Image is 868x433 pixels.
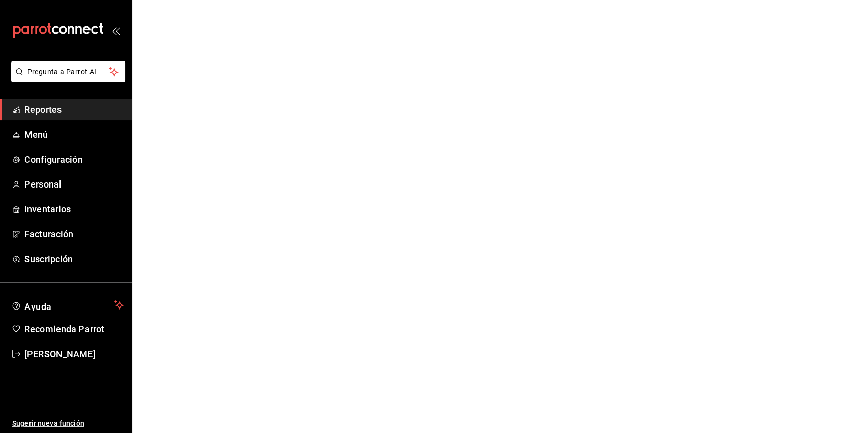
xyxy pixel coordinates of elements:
[24,322,124,336] span: Recomienda Parrot
[24,202,124,216] span: Inventarios
[12,418,124,429] span: Sugerir nueva función
[11,61,125,82] button: Pregunta a Parrot AI
[27,67,109,77] span: Pregunta a Parrot AI
[24,347,124,361] span: [PERSON_NAME]
[7,74,125,84] a: Pregunta a Parrot AI
[24,299,110,311] span: Ayuda
[24,252,124,266] span: Suscripción
[24,177,124,191] span: Personal
[24,152,124,166] span: Configuración
[24,128,124,141] span: Menú
[24,103,124,116] span: Reportes
[24,227,124,241] span: Facturación
[112,26,120,35] button: open_drawer_menu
